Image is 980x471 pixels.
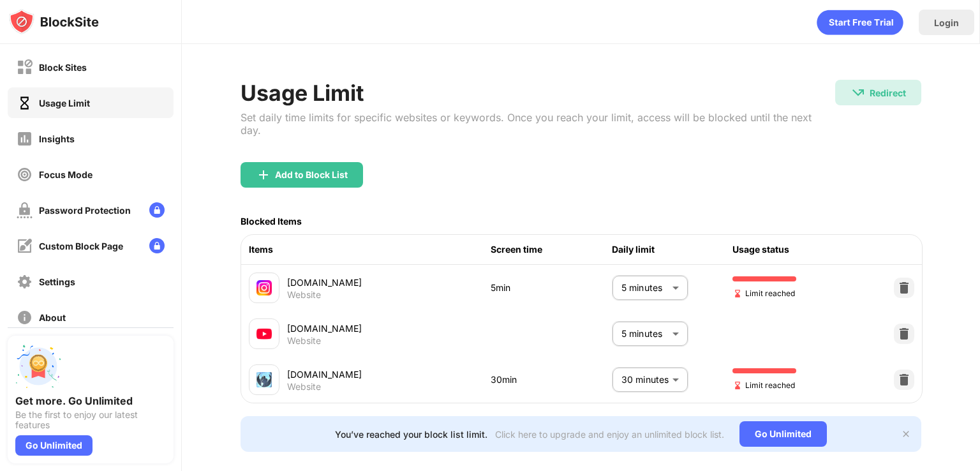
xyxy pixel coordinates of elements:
[612,243,733,257] div: Daily limit
[732,243,854,257] div: Usage status
[39,276,75,287] div: Settings
[149,238,165,253] img: lock-menu.svg
[39,205,131,216] div: Password Protection
[15,343,61,389] img: push-unlimited.svg
[495,429,724,440] div: Click here to upgrade and enjoy an unlimited block list.
[256,326,272,341] img: favicons
[39,312,66,323] div: About
[287,381,321,392] div: Website
[275,170,348,180] div: Add to Block List
[335,429,487,440] div: You’ve reached your block list limit.
[817,10,903,35] div: animation
[39,169,93,180] div: Focus Mode
[491,373,612,387] div: 30min
[241,80,835,106] div: Usage Limit
[287,335,321,347] div: Website
[9,9,99,34] img: logo-blocksite.svg
[17,131,33,147] img: insights-off.svg
[39,62,87,73] div: Block Sites
[15,435,93,456] div: Go Unlimited
[491,281,612,295] div: 5min
[739,421,827,447] div: Go Unlimited
[39,241,123,251] div: Custom Block Page
[17,202,33,218] img: password-protection-off.svg
[149,202,165,218] img: lock-menu.svg
[256,372,272,387] img: favicons
[17,238,33,254] img: customize-block-page-off.svg
[15,410,166,430] div: Be the first to enjoy our latest features
[621,281,667,295] p: 5 minutes
[287,322,491,335] div: [DOMAIN_NAME]
[39,98,90,108] div: Usage Limit
[17,59,33,75] img: block-off.svg
[17,310,33,325] img: about-off.svg
[621,373,667,387] p: 30 minutes
[621,327,667,341] p: 5 minutes
[241,111,835,137] div: Set daily time limits for specific websites or keywords. Once you reach your limit, access will b...
[17,95,33,111] img: time-usage-on.svg
[732,380,743,391] img: hourglass-end.svg
[901,429,911,439] img: x-button.svg
[249,243,491,257] div: Items
[287,368,491,381] div: [DOMAIN_NAME]
[241,216,302,227] div: Blocked Items
[39,133,75,144] div: Insights
[287,289,321,301] div: Website
[870,87,906,98] div: Redirect
[15,394,166,407] div: Get more. Go Unlimited
[491,243,612,257] div: Screen time
[287,276,491,289] div: [DOMAIN_NAME]
[256,280,272,295] img: favicons
[732,287,795,299] span: Limit reached
[17,167,33,183] img: focus-off.svg
[732,379,795,391] span: Limit reached
[732,288,743,299] img: hourglass-end.svg
[17,274,33,290] img: settings-off.svg
[934,17,959,28] div: Login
